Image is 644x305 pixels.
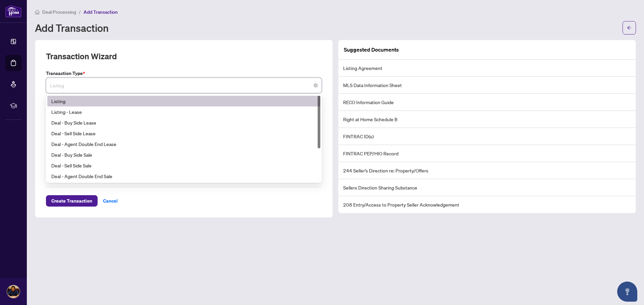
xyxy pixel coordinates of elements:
div: Deal - Agent Double End Sale [47,171,320,181]
div: Deal - Sell Side Sale [47,160,320,171]
li: / [79,8,81,16]
li: FINTRAC ID(s) [338,128,636,145]
label: Transaction Type [46,70,322,77]
span: Deal Processing [42,9,76,15]
span: home [35,10,40,14]
button: Create Transaction [46,195,98,207]
li: 244 Seller’s Direction re: Property/Offers [338,162,636,179]
div: Listing [51,97,316,105]
li: FINTRAC PEP/HIO Record [338,145,636,162]
button: Open asap [617,282,637,302]
div: Deal - Sell Side Sale [51,162,316,169]
div: Deal - Buy Side Lease [47,117,320,128]
span: Listing [50,79,318,92]
li: 208 Entry/Access to Property Seller Acknowledgement [338,196,636,213]
li: Right at Home Schedule B [338,111,636,128]
div: Deal - Agent Double End Sale [51,172,316,180]
div: Deal - Agent Double End Lease [47,139,320,149]
article: Suggested Documents [344,46,399,54]
div: Deal - Sell Side Lease [47,128,320,139]
li: RECO Information Guide [338,94,636,111]
div: Deal - Buy Side Sale [47,149,320,160]
img: logo [5,5,21,17]
li: MLS Data Information Sheet [338,77,636,94]
li: Listing Agreement [338,60,636,77]
h2: Transaction Wizard [46,51,117,62]
span: Cancel [103,196,118,206]
span: Add Transaction [84,9,118,15]
span: Create Transaction [51,196,92,206]
div: Listing - Lease [51,108,316,116]
button: Cancel [98,195,123,207]
div: Listing - Lease [47,106,320,117]
div: Deal - Buy Side Sale [51,151,316,158]
div: Deal - Agent Double End Lease [51,140,316,148]
div: Deal - Buy Side Lease [51,119,316,126]
img: Profile Icon [7,285,20,298]
div: Listing [47,96,320,106]
span: close-circle [314,83,318,87]
h1: Add Transaction [35,22,109,33]
span: arrow-left [627,25,632,30]
li: Sellers Direction Sharing Substance [338,179,636,196]
div: Deal - Sell Side Lease [51,130,316,137]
